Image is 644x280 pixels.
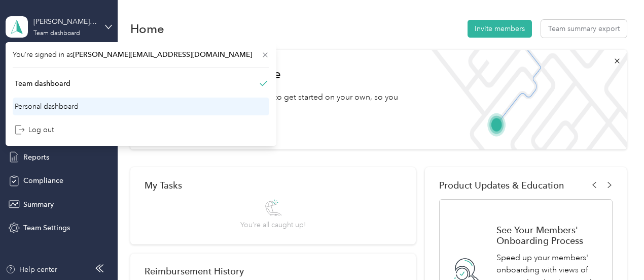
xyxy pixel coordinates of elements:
[541,20,627,38] button: Team summary export
[13,49,269,60] span: You’re signed in as
[23,223,70,233] span: Team Settings
[423,50,626,149] img: Welcome to everlance
[23,199,54,210] span: Summary
[468,20,532,38] button: Invite members
[145,66,409,82] h1: Welcome to Everlance
[6,264,57,275] button: Help center
[23,175,63,186] span: Compliance
[439,180,564,191] span: Product Updates & Education
[15,78,70,89] div: Team dashboard
[15,101,79,112] div: Personal dashboard
[130,23,164,34] h1: Home
[145,180,402,191] div: My Tasks
[496,225,601,246] h1: See Your Members' Onboarding Process
[587,223,644,280] iframe: Everlance-gr Chat Button Frame
[145,266,244,276] h2: Reimbursement History
[33,30,80,37] div: Team dashboard
[15,125,54,135] div: Log out
[23,152,49,163] span: Reports
[73,50,252,59] span: [PERSON_NAME][EMAIL_ADDRESS][DOMAIN_NAME]
[33,16,97,27] div: [PERSON_NAME] team
[145,91,409,116] p: Read our step-by-[PERSON_NAME] to get started on your own, so you can start saving [DATE].
[240,220,306,230] span: You’re all caught up!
